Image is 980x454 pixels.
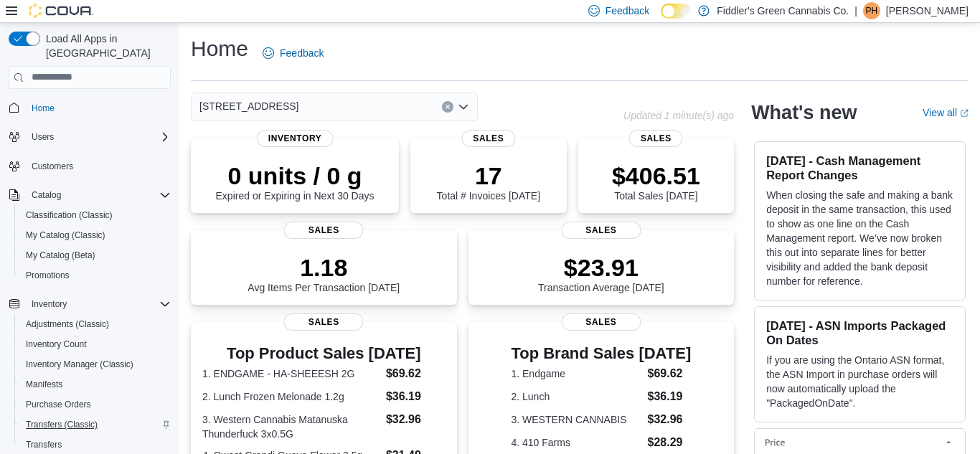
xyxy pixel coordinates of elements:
[20,247,101,264] a: My Catalog (Beta)
[14,374,176,394] button: Manifests
[386,388,446,405] dd: $36.19
[20,436,171,453] span: Transfers
[20,416,103,433] a: Transfers (Classic)
[386,411,446,428] dd: $32.96
[538,253,664,293] div: Transaction Average [DATE]
[248,253,400,293] div: Avg Items Per Transaction [DATE]
[40,32,171,60] span: Load All Apps in [GEOGRAPHIC_DATA]
[280,46,324,60] span: Feedback
[886,2,969,19] p: [PERSON_NAME]
[26,128,60,146] button: Users
[26,379,62,390] span: Manifests
[20,316,115,333] a: Adjustments (Classic)
[26,186,171,204] span: Catalog
[661,4,691,19] input: Dark Mode
[202,366,380,381] dt: 1. ENDGAME - HA-SHEEESH 2G
[20,227,171,244] span: My Catalog (Classic)
[766,353,953,410] p: If you are using the Ontario ASN format, the ASN Import in purchase orders will now automatically...
[561,222,641,239] span: Sales
[284,222,364,239] span: Sales
[26,157,171,175] span: Customers
[20,336,93,353] a: Inventory Count
[629,130,683,147] span: Sales
[26,158,79,175] a: Customers
[20,436,67,453] a: Transfers
[216,161,374,190] p: 0 units / 0 g
[26,209,113,221] span: Classification (Classic)
[766,318,953,347] h3: [DATE] - ASN Imports Packaged On Dates
[26,399,91,410] span: Purchase Orders
[20,227,111,244] a: My Catalog (Classic)
[26,295,72,313] button: Inventory
[20,416,171,433] span: Transfers (Classic)
[20,396,171,413] span: Purchase Orders
[20,336,171,353] span: Inventory Count
[20,267,75,284] a: Promotions
[648,411,692,428] dd: $32.96
[216,161,374,202] div: Expired or Expiring in Next 30 Days
[26,270,70,281] span: Promotions
[863,2,880,19] div: Patricia Higenell
[14,265,176,285] button: Promotions
[26,318,109,330] span: Adjustments (Classic)
[854,2,857,19] p: |
[3,294,176,314] button: Inventory
[202,389,380,404] dt: 2. Lunch Frozen Melonade 1.2g
[14,394,176,415] button: Purchase Orders
[20,316,171,333] span: Adjustments (Classic)
[20,247,171,264] span: My Catalog (Beta)
[202,345,446,362] h3: Top Product Sales [DATE]
[202,412,380,441] dt: 3. Western Cannabis Matanuska Thunderfuck 3x0.5G
[766,153,953,182] h3: [DATE] - Cash Management Report Changes
[14,314,176,334] button: Adjustments (Classic)
[14,334,176,354] button: Inventory Count
[623,110,734,121] p: Updated 1 minute(s) ago
[612,161,700,190] p: $406.51
[3,156,176,176] button: Customers
[14,354,176,374] button: Inventory Manager (Classic)
[26,419,98,430] span: Transfers (Classic)
[923,107,969,118] a: View allExternal link
[26,128,171,146] span: Users
[20,396,97,413] a: Purchase Orders
[3,185,176,205] button: Catalog
[26,250,95,261] span: My Catalog (Beta)
[284,313,364,331] span: Sales
[612,161,700,202] div: Total Sales [DATE]
[20,376,171,393] span: Manifests
[26,186,67,204] button: Catalog
[561,313,641,331] span: Sales
[32,189,61,201] span: Catalog
[14,225,176,245] button: My Catalog (Classic)
[458,101,469,113] button: Open list of options
[32,131,54,143] span: Users
[648,365,692,382] dd: $69.62
[3,98,176,118] button: Home
[538,253,664,282] p: $23.91
[437,161,540,202] div: Total # Invoices [DATE]
[257,130,334,147] span: Inventory
[32,103,55,114] span: Home
[257,39,329,67] a: Feedback
[14,415,176,435] button: Transfers (Classic)
[248,253,400,282] p: 1.18
[511,366,641,381] dt: 1. Endgame
[20,267,171,284] span: Promotions
[20,356,171,373] span: Inventory Manager (Classic)
[20,376,68,393] a: Manifests
[26,100,60,117] a: Home
[511,389,641,404] dt: 2. Lunch
[14,205,176,225] button: Classification (Classic)
[20,207,171,224] span: Classification (Classic)
[661,19,661,19] span: Dark Mode
[648,388,692,405] dd: $36.19
[751,101,857,124] h2: What's new
[26,230,105,241] span: My Catalog (Classic)
[606,4,649,18] span: Feedback
[442,101,453,113] button: Clear input
[461,130,515,147] span: Sales
[960,109,969,118] svg: External link
[29,4,93,18] img: Cova
[32,161,73,172] span: Customers
[511,345,691,362] h3: Top Brand Sales [DATE]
